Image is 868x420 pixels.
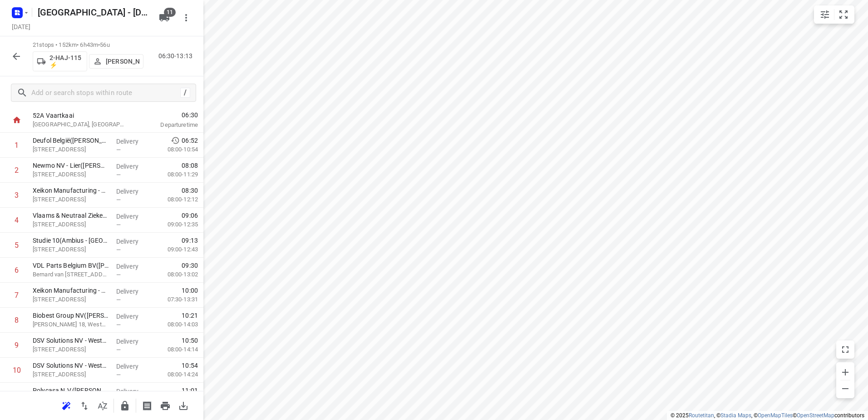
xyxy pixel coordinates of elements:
[116,237,150,246] p: Delivery
[116,321,121,328] span: —
[182,161,198,170] span: 08:08
[15,216,19,225] div: 4
[89,54,143,69] button: [PERSON_NAME]
[153,145,198,154] p: 08:00-10:54
[33,245,109,254] p: Mechelsesteenweg 193, Lier
[116,196,121,203] span: —
[758,412,793,419] a: OpenMapTiles
[155,9,173,27] button: 11
[182,336,198,345] span: 10:50
[33,136,109,145] p: Deufol België(Ronald Schrooten (Deufol))
[182,311,198,320] span: 10:21
[720,412,751,419] a: Stadia Maps
[33,186,109,195] p: Xeikon Manufacturing - Lier(Jan Lodders & Tessa van den Eynden)
[116,137,150,146] p: Delivery
[153,170,198,179] p: 08:00-11:29
[33,370,109,379] p: Nijverheidsstraat 11A, Westerlo
[153,370,198,379] p: 08:00-14:24
[182,361,198,370] span: 10:54
[33,270,109,279] p: Bernard van Hoolstraat 58, Lier
[814,5,854,24] div: small contained button group
[15,191,19,200] div: 3
[116,337,150,346] p: Delivery
[671,412,864,419] li: © 2025 , © , © © contributors
[94,401,112,410] span: Sort by time window
[138,110,198,120] span: 06:30
[182,211,198,220] span: 09:06
[153,245,198,254] p: 09:00-12:43
[33,211,109,220] p: Vlaams & Neutraal Ziekenfonds(Veronique van moer)
[689,412,714,419] a: Routetitan
[116,362,150,371] p: Delivery
[816,5,834,24] button: Map settings
[57,401,75,410] span: Reoptimize route
[33,161,109,170] p: Newmo NV - Lier(Geert Van Gestel of Geert Vermeylen)
[138,401,156,410] span: Print shipping labels
[33,311,109,320] p: Biobest Group NV(Laurien Vissers)
[116,371,121,378] span: —
[33,170,109,179] p: Antwerpsesteenweg 386, Lier
[182,386,198,395] span: 11:01
[13,366,21,375] div: 10
[153,270,198,279] p: 08:00-13:02
[182,186,198,195] span: 08:30
[33,295,109,304] p: Fabriekstraat 3, Heultje/westerlo
[180,88,190,98] div: /
[116,212,150,221] p: Delivery
[98,41,100,48] span: •
[15,241,19,250] div: 5
[158,51,196,61] p: 06:30-13:13
[33,51,87,71] button: 2-HAJ-115 ⚡
[33,345,109,354] p: Nijverheidsstraat 12, Westerlo
[33,145,109,154] p: [STREET_ADDRESS]
[100,41,109,48] span: 56u
[153,195,198,204] p: 08:00-12:12
[177,9,195,27] button: More
[153,295,198,304] p: 07:30-13:31
[33,320,109,329] p: [PERSON_NAME] 18, Westerlo
[164,8,176,17] span: 11
[116,312,150,321] p: Delivery
[15,341,19,350] div: 9
[116,262,150,271] p: Delivery
[33,111,127,120] p: 52A Vaartkaai
[33,361,109,370] p: DSV Solutions NV - Westerlo - Nummer 11A(Nathalie Engelen)
[116,246,121,253] span: —
[153,345,198,354] p: 08:00-14:14
[33,386,109,395] p: Polycasa N.V.(Claudia Neelen)
[31,86,180,100] input: Add or search stops within route
[182,261,198,270] span: 09:30
[153,220,198,229] p: 09:00-12:35
[15,166,19,175] div: 2
[182,136,198,145] span: 06:52
[116,397,134,415] button: Lock route
[182,286,198,295] span: 10:00
[174,401,192,410] span: Download route
[33,336,109,345] p: DSV Solutions NV - Westerlo - Nummer 12(Nathalie Engelen)
[106,58,139,65] p: [PERSON_NAME]
[8,21,34,32] h5: Project date
[15,266,19,275] div: 6
[75,401,94,410] span: Reverse route
[116,171,121,178] span: —
[182,236,198,245] span: 09:13
[138,120,198,130] p: Departure time
[13,391,21,400] div: 11
[33,236,109,245] p: Studie 10(Ambius - België)
[834,5,853,24] button: Fit zoom
[15,141,19,150] div: 1
[33,120,127,129] p: [GEOGRAPHIC_DATA], [GEOGRAPHIC_DATA]
[15,291,19,300] div: 7
[116,346,121,353] span: —
[49,54,83,69] p: 2-HAJ-115 ⚡
[33,195,109,204] p: [STREET_ADDRESS]
[116,146,121,153] span: —
[116,221,121,228] span: —
[116,271,121,278] span: —
[116,162,150,171] p: Delivery
[116,387,150,396] p: Delivery
[156,401,174,410] span: Print route
[33,220,109,229] p: Antwerpsestraat 145, Lier
[34,5,152,20] h5: [GEOGRAPHIC_DATA] - [DATE]
[116,287,150,296] p: Delivery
